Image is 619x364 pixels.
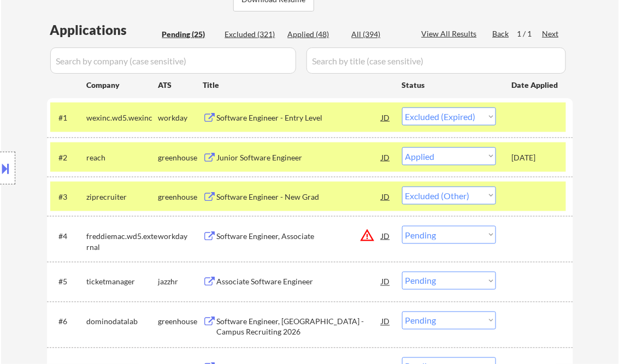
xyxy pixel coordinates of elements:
div: 1 / 1 [517,28,543,39]
div: Status [402,75,496,94]
div: ticketmanager [87,277,158,288]
div: Applied (48) [288,29,343,40]
div: Software Engineer - Entry Level [217,112,382,123]
div: greenhouse [158,317,203,327]
div: Associate Software Engineer [217,277,382,288]
div: Software Engineer - New Grad [217,192,382,202]
div: JD [381,147,392,167]
div: Software Engineer, [GEOGRAPHIC_DATA] - Campus Recruiting 2026 [217,317,382,338]
input: Search by title (case sensitive) [306,47,566,74]
div: Applications [50,23,158,37]
div: Excluded (321) [225,29,280,40]
div: JD [381,312,392,331]
button: warning_amber [360,228,375,243]
div: Pending (25) [162,29,217,40]
div: JD [381,272,392,291]
div: All (394) [352,29,406,40]
div: Junior Software Engineer [217,152,382,163]
div: jazzhr [158,277,203,288]
div: View All Results [422,28,480,39]
div: [DATE] [512,152,560,163]
input: Search by company (case sensitive) [50,47,296,74]
div: #6 [59,317,78,327]
div: #5 [59,277,78,288]
div: dominodatalab [87,317,158,327]
div: Title [203,80,392,91]
div: Back [493,28,510,39]
div: JD [381,108,392,127]
div: JD [381,226,392,246]
div: Next [543,28,560,39]
div: Software Engineer, Associate [217,231,382,242]
div: JD [381,187,392,206]
div: Date Applied [512,80,560,91]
